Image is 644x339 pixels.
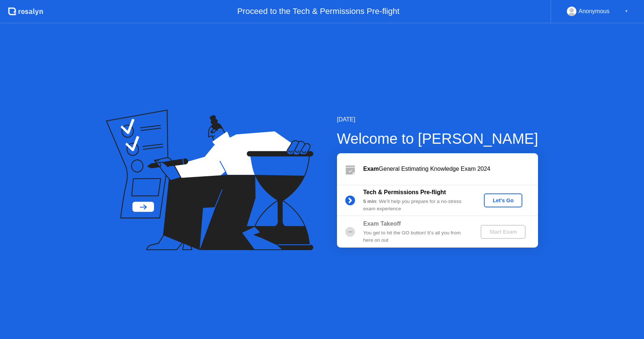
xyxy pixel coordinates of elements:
[363,189,446,195] b: Tech & Permissions Pre-flight
[363,229,469,244] div: You get to hit the GO button! It’s all you from here on out
[487,197,519,203] div: Let's Go
[363,165,538,173] div: General Estimating Knowledge Exam 2024
[363,198,469,213] div: : We’ll help you prepare for a no-stress exam experience
[625,7,628,16] div: ▼
[363,199,376,204] b: 5 min
[481,225,526,239] button: Start Exam
[363,166,379,172] b: Exam
[337,128,538,150] div: Welcome to [PERSON_NAME]
[484,229,523,235] div: Start Exam
[484,193,522,207] button: Let's Go
[337,115,538,124] div: [DATE]
[579,7,610,16] div: Anonymous
[363,221,401,227] b: Exam Takeoff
